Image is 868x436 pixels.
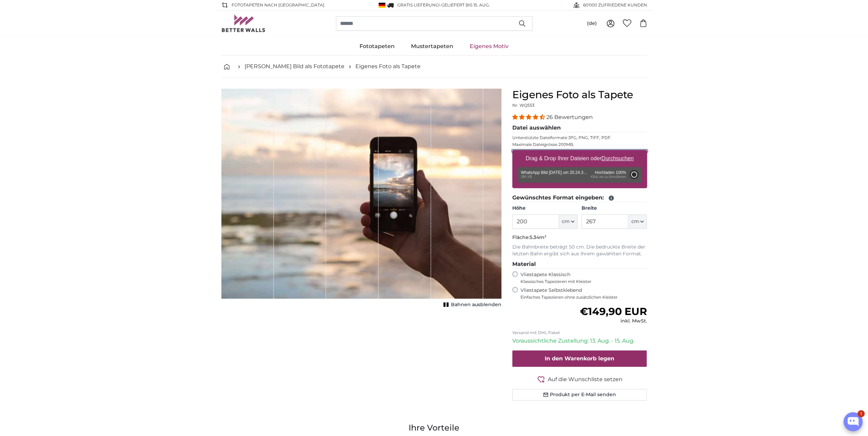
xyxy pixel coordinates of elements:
button: cm [559,214,577,229]
a: Eigenes Foto als Tapete [355,62,421,71]
nav: breadcrumbs [221,56,647,78]
legend: Datei auswählen [512,124,647,132]
span: 5.34m² [530,234,546,240]
div: 1 [857,410,865,417]
span: 26 Bewertungen [546,114,593,120]
button: cm [628,214,647,229]
div: 1 of 1 [221,89,501,310]
button: Produkt per E-Mail senden [512,389,647,401]
h3: Ihre Vorteile [221,422,647,433]
label: Vliestapete Klassisch [520,271,641,284]
span: Nr. WQ553 [512,103,534,108]
span: Bahnen ausblenden [451,301,501,308]
button: In den Warenkorb legen [512,350,647,367]
p: Die Bahnbreite beträgt 50 cm. Die bedruckte Breite der letzten Bahn ergibt sich aus Ihrem gewählt... [512,244,647,257]
span: - [440,2,490,7]
button: Open chatbox [843,412,863,431]
label: Vliestapete Selbstklebend [520,287,647,300]
a: Mustertapeten [403,37,461,55]
p: Voraussichtliche Zustellung: 13. Aug. - 15. Aug. [512,337,647,345]
button: Auf die Wunschliste setzen [512,375,647,384]
p: Unterstützte Dateiformate JPG, PNG, TIFF, PDF. [512,135,647,140]
button: Bahnen ausblenden [441,300,501,310]
span: Einfaches Tapezieren ohne zusätzlichen Kleister [520,295,647,300]
p: Versand mit DHL Paket [512,330,647,335]
span: cm [631,218,639,225]
p: Maximale Dateigrösse 200MB. [512,142,647,147]
label: Höhe [512,205,577,212]
span: 60'000 ZUFRIEDENE KUNDEN [583,2,647,8]
button: (de) [582,17,602,30]
span: Auf die Wunschliste setzen [548,375,622,384]
span: 4.54 stars [512,114,546,120]
a: Fototapeten [351,37,403,55]
legend: Gewünschtes Format eingeben: [512,194,647,202]
span: Klassisches Tapezieren mit Kleister [520,279,641,284]
div: inkl. MwSt. [579,318,647,325]
label: Drag & Drop Ihrer Dateien oder [523,152,636,165]
img: Betterwalls [221,15,266,32]
label: Breite [582,205,647,212]
p: Fläche: [512,234,647,241]
span: €149,90 EUR [579,305,647,318]
span: cm [562,218,570,225]
a: [PERSON_NAME] Bild als Fototapete [245,62,344,71]
span: Fototapeten nach [GEOGRAPHIC_DATA] [232,2,324,8]
img: Deutschland [379,3,385,8]
u: Durchsuchen [601,155,633,161]
span: Geliefert bis 15. Aug. [441,2,490,7]
h1: Eigenes Foto als Tapete [512,89,647,101]
a: Eigenes Motiv [461,37,517,55]
span: GRATIS Lieferung! [397,2,440,7]
legend: Material [512,260,647,269]
span: In den Warenkorb legen [545,355,614,362]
